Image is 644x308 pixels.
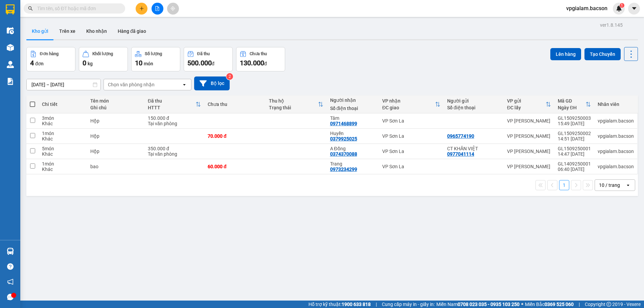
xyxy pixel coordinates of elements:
[269,105,318,110] div: Trạng thái
[90,105,141,110] div: Ghi chú
[436,301,520,308] span: Miền Nam
[212,61,214,66] span: đ
[558,161,591,167] div: GL1409250001
[144,95,204,113] th: Toggle SortBy
[208,164,262,169] div: 60.000 đ
[330,146,375,151] div: A Đồng
[507,105,546,110] div: ĐC lấy
[382,98,435,104] div: VP nhận
[525,301,574,308] span: Miền Bắc
[330,167,357,172] div: 0973234299
[148,146,201,151] div: 350.000 đ
[447,98,500,104] div: Người gửi
[6,4,15,15] img: logo-vxr
[42,115,84,121] div: 3 món
[598,133,634,139] div: vpgialam.bacson
[42,167,84,172] div: Khác
[42,102,84,107] div: Chi tiết
[545,302,574,307] strong: 0369 525 060
[382,301,435,308] span: Cung cấp máy in - giấy in:
[30,59,34,67] span: 4
[308,301,371,308] span: Hỗ trợ kỹ thuật:
[7,61,14,68] img: warehouse-icon
[148,151,201,157] div: Tại văn phòng
[625,182,631,188] svg: open
[35,61,44,66] span: đơn
[139,6,144,11] span: plus
[148,121,201,126] div: Tại văn phòng
[266,95,327,113] th: Toggle SortBy
[382,105,435,110] div: ĐC giao
[144,61,153,66] span: món
[330,161,375,167] div: Trang
[135,59,142,67] span: 10
[108,81,155,88] div: Chọn văn phòng nhận
[507,133,551,139] div: VP [PERSON_NAME]
[621,3,623,8] span: 1
[600,21,623,29] div: ver 1.8.145
[342,302,371,307] strong: 1900 633 818
[170,6,175,11] span: aim
[330,136,357,141] div: 0379925025
[250,51,267,56] div: Chưa thu
[558,167,591,172] div: 06:40 [DATE]
[7,44,14,51] img: warehouse-icon
[83,59,86,67] span: 0
[382,164,440,169] div: VP Sơn La
[558,136,591,141] div: 14:51 [DATE]
[184,47,233,71] button: Đã thu500.000đ
[631,5,637,12] span: caret-down
[42,161,84,167] div: 1 món
[507,149,551,154] div: VP [PERSON_NAME]
[507,118,551,124] div: VP [PERSON_NAME]
[27,79,100,90] input: Select a date range.
[7,78,14,85] img: solution-icon
[7,263,14,270] span: question-circle
[382,133,440,139] div: VP Sơn La
[81,23,112,39] button: Kho nhận
[148,98,195,104] div: Đã thu
[561,4,613,13] span: vpgialam.bacson
[28,6,33,11] span: search
[447,133,474,139] div: 0965774190
[616,5,622,12] img: icon-new-feature
[145,51,162,56] div: Số lượng
[112,23,152,39] button: Hàng đã giao
[42,146,84,151] div: 5 món
[42,121,84,126] div: Khác
[182,82,187,87] svg: open
[7,294,14,300] span: message
[558,151,591,157] div: 14:47 [DATE]
[554,95,594,113] th: Toggle SortBy
[579,301,580,308] span: |
[90,164,141,169] div: bao
[90,149,141,154] div: Hộp
[37,5,117,12] input: Tìm tên, số ĐT hoặc mã đơn
[236,47,285,71] button: Chưa thu130.000đ
[269,98,318,104] div: Thu hộ
[504,95,554,113] th: Toggle SortBy
[598,102,634,107] div: Nhân viên
[507,98,546,104] div: VP gửi
[42,136,84,141] div: Khác
[240,59,264,67] span: 130.000
[152,3,163,15] button: file-add
[382,118,440,124] div: VP Sơn La
[507,164,551,169] div: VP [PERSON_NAME]
[550,48,581,60] button: Lên hàng
[155,6,160,11] span: file-add
[264,61,267,66] span: đ
[330,106,375,111] div: Số điện thoại
[136,3,147,15] button: plus
[208,133,262,139] div: 70.000 đ
[90,98,141,104] div: Tên món
[584,48,621,60] button: Tạo Chuyến
[330,121,357,126] div: 0971468899
[376,301,377,308] span: |
[628,3,640,15] button: caret-down
[167,3,179,15] button: aim
[7,27,14,34] img: warehouse-icon
[330,131,375,136] div: Huyền
[379,95,444,113] th: Toggle SortBy
[559,180,569,190] button: 1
